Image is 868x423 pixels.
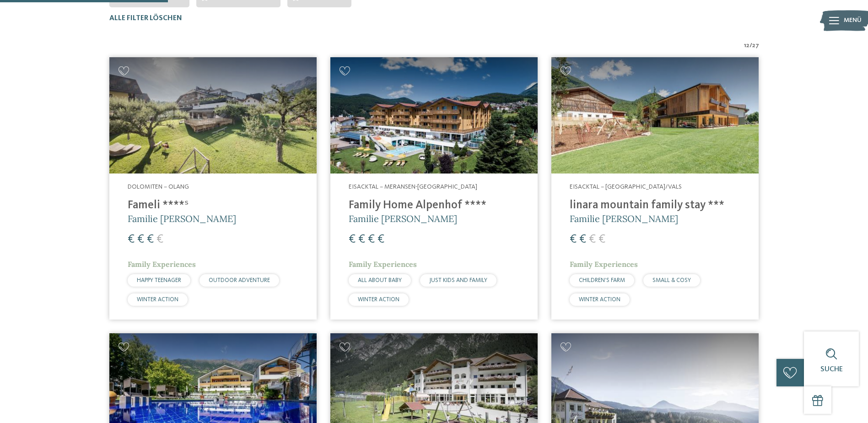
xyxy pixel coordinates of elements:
img: Family Home Alpenhof **** [330,57,538,174]
span: Family Experiences [349,260,417,269]
span: ALL ABOUT BABY [358,277,402,283]
span: € [368,233,375,245]
span: € [137,233,144,245]
span: Alle Filter löschen [109,15,182,22]
span: € [377,233,384,245]
span: CHILDREN’S FARM [579,277,625,283]
span: Familie [PERSON_NAME] [128,213,236,224]
a: Familienhotels gesucht? Hier findet ihr die besten! Eisacktal – [GEOGRAPHIC_DATA]/Vals linara mou... [551,57,759,320]
span: Family Experiences [128,260,196,269]
span: HAPPY TEENAGER [137,277,181,283]
span: 27 [752,41,759,50]
span: Eisacktal – [GEOGRAPHIC_DATA]/Vals [570,184,682,190]
span: € [358,233,365,245]
span: € [349,233,356,245]
span: € [156,233,163,245]
span: WINTER ACTION [137,297,178,303]
img: Familienhotels gesucht? Hier findet ihr die besten! [551,57,759,174]
span: Dolomiten – Olang [128,184,189,190]
span: WINTER ACTION [358,297,399,303]
span: € [128,233,135,245]
span: Family Experiences [570,260,638,269]
span: € [589,233,596,245]
span: € [570,233,577,245]
span: JUST KIDS AND FAMILY [429,277,487,283]
span: Familie [PERSON_NAME] [570,213,678,224]
h4: Family Home Alpenhof **** [349,199,519,212]
span: OUTDOOR ADVENTURE [209,277,270,283]
span: € [579,233,586,245]
span: € [147,233,154,245]
h4: linara mountain family stay *** [570,199,740,212]
a: Familienhotels gesucht? Hier findet ihr die besten! Dolomiten – Olang Fameli ****ˢ Familie [PERSO... [109,57,317,320]
span: 12 [744,41,749,50]
span: / [749,41,752,50]
span: Familie [PERSON_NAME] [349,213,457,224]
span: Eisacktal – Meransen-[GEOGRAPHIC_DATA] [349,184,477,190]
a: Familienhotels gesucht? Hier findet ihr die besten! Eisacktal – Meransen-[GEOGRAPHIC_DATA] Family... [330,57,538,320]
span: WINTER ACTION [579,297,620,303]
span: Suche [820,366,843,373]
span: SMALL & COSY [652,277,691,283]
span: € [598,233,605,245]
img: Familienhotels gesucht? Hier findet ihr die besten! [109,57,317,174]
